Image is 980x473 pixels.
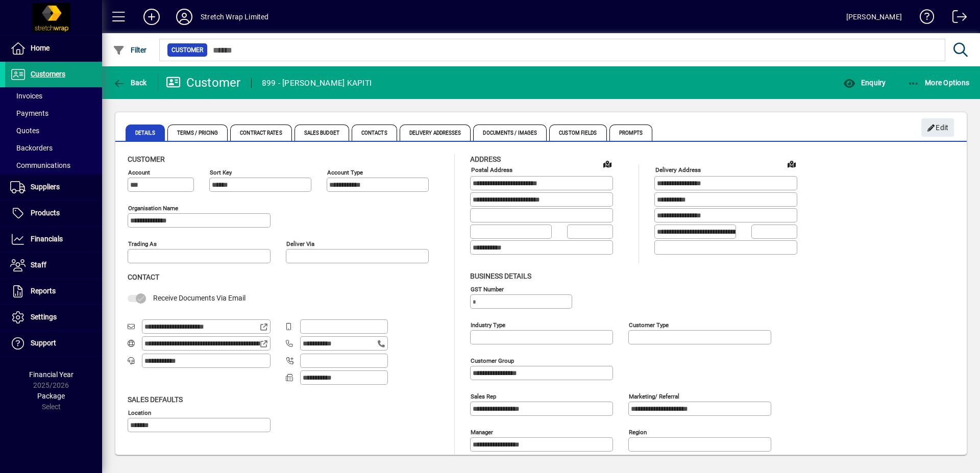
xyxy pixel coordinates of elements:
span: Quotes [10,127,39,135]
mat-label: Manager [471,428,493,435]
span: Sales Budget [295,125,349,141]
mat-label: Sales rep [471,392,496,400]
span: Financial Year [29,370,73,379]
span: Prompts [609,125,653,141]
span: Package [37,392,65,400]
mat-label: Trading as [128,240,157,247]
a: Support [5,331,102,356]
mat-label: Account Type [327,169,363,176]
div: 899 - [PERSON_NAME] KAPITI [262,75,372,91]
mat-label: Customer group [471,357,514,364]
div: [PERSON_NAME] [846,9,902,25]
span: Documents / Images [473,125,547,141]
button: Filter [110,41,150,59]
span: Contacts [352,125,397,141]
a: Backorders [5,139,102,157]
mat-label: Sort key [210,169,232,176]
a: Staff [5,253,102,278]
span: Backorders [10,144,53,152]
button: More Options [905,73,972,92]
span: Products [31,209,60,217]
span: Customer [171,45,203,55]
mat-label: Organisation name [128,205,178,212]
a: Invoices [5,87,102,105]
a: Products [5,201,102,226]
mat-label: Location [128,409,151,416]
span: Contract Rates [230,125,291,141]
span: Staff [31,261,46,269]
a: Settings [5,305,102,330]
span: Payments [10,109,48,117]
a: Payments [5,105,102,122]
mat-label: Region [629,428,647,435]
span: Edit [927,119,949,136]
button: Profile [168,8,201,26]
span: Details [126,125,165,141]
span: Delivery Addresses [400,125,471,141]
mat-label: Account [128,169,150,176]
span: Settings [31,313,57,321]
a: View on map [783,156,800,172]
a: Financials [5,227,102,252]
mat-label: Industry type [471,321,505,328]
span: Address [470,155,501,163]
span: Suppliers [31,183,60,191]
a: Knowledge Base [912,2,935,35]
button: Add [135,8,168,26]
span: Customers [31,70,65,78]
span: Back [113,79,147,87]
a: Reports [5,279,102,304]
span: Financials [31,235,63,243]
mat-label: Deliver via [286,240,314,247]
mat-label: Customer type [629,321,669,328]
span: Custom Fields [549,125,606,141]
a: Communications [5,157,102,174]
span: Home [31,44,50,52]
button: Edit [921,118,954,137]
span: Invoices [10,92,42,100]
button: Enquiry [841,73,888,92]
span: More Options [908,79,970,87]
div: Stretch Wrap Limited [201,9,269,25]
span: Business details [470,272,531,280]
span: Receive Documents Via Email [153,294,246,302]
a: View on map [599,156,616,172]
span: Enquiry [843,79,886,87]
button: Back [110,73,150,92]
a: Quotes [5,122,102,139]
span: Communications [10,161,70,169]
span: Filter [113,46,147,54]
a: Logout [945,2,967,35]
span: Support [31,339,56,347]
span: Contact [128,273,159,281]
mat-label: GST Number [471,285,504,292]
a: Home [5,36,102,61]
mat-label: Marketing/ Referral [629,392,679,400]
a: Suppliers [5,175,102,200]
span: Customer [128,155,165,163]
div: Customer [166,74,241,91]
app-page-header-button: Back [102,73,158,92]
span: Sales defaults [128,395,183,404]
span: Reports [31,287,56,295]
span: Terms / Pricing [167,125,228,141]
